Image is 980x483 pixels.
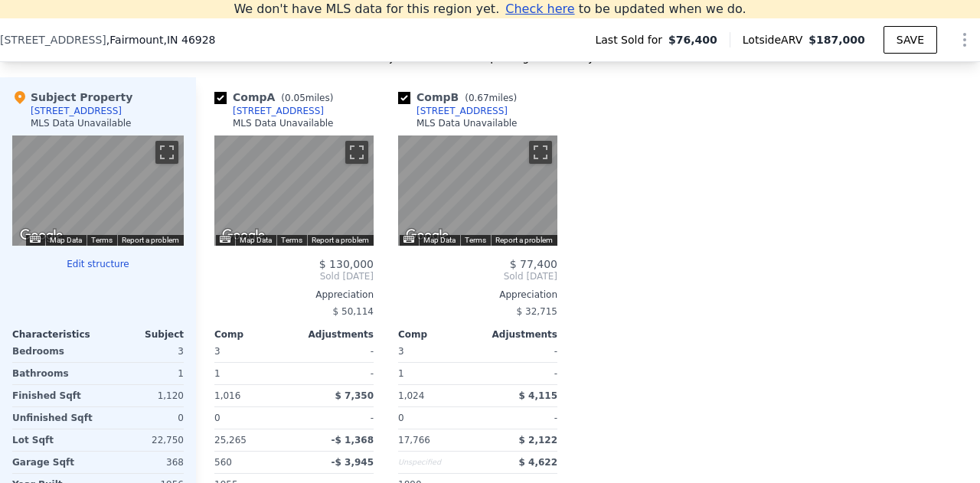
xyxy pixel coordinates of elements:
span: -$ 1,368 [332,435,374,445]
div: Garage Sqft [12,452,95,473]
span: 3 [214,346,220,357]
span: , Fairmount [106,32,216,47]
span: $ 32,715 [517,306,557,317]
a: Terms (opens in new tab) [465,236,486,244]
div: MLS Data Unavailable [416,117,518,129]
span: $ 2,122 [519,435,557,445]
div: 0 [101,407,184,429]
img: Google [402,226,452,246]
span: 0.67 [469,93,489,103]
div: [STREET_ADDRESS] [233,105,324,117]
a: Report a problem [122,236,179,244]
a: [STREET_ADDRESS] [398,105,508,117]
div: Comp B [398,90,523,105]
span: ( miles) [275,93,339,103]
button: Keyboard shortcuts [30,236,41,243]
div: - [481,363,557,384]
span: 17,766 [398,435,430,445]
button: Show Options [949,24,980,55]
span: 0 [214,413,220,423]
div: Appreciation [398,289,557,301]
span: $ 130,000 [319,258,374,270]
button: Toggle fullscreen view [155,141,178,164]
button: Map Data [240,235,272,246]
div: 3 [101,341,184,362]
div: - [297,363,374,384]
div: [STREET_ADDRESS] [31,105,122,117]
img: Google [16,226,67,246]
div: Unspecified [398,452,475,473]
span: $ 4,622 [519,457,557,468]
div: - [297,407,374,429]
span: $ 4,115 [519,390,557,401]
div: Bedrooms [12,341,95,362]
span: Lotside ARV [743,32,808,47]
div: Characteristics [12,328,98,341]
button: Map Data [423,235,456,246]
div: Comp [398,328,478,341]
span: 3 [398,346,404,357]
span: $ 77,400 [510,258,557,270]
span: $ 50,114 [333,306,374,317]
div: Subject [98,328,184,341]
div: Appreciation [214,289,374,301]
span: 0.05 [285,93,305,103]
div: Street View [398,135,557,246]
a: Open this area in Google Maps (opens a new window) [402,226,452,246]
a: Open this area in Google Maps (opens a new window) [16,226,67,246]
span: ( miles) [459,93,523,103]
div: 1 [398,363,475,384]
span: -$ 3,945 [332,457,374,468]
div: Street View [214,135,374,246]
div: 22,750 [101,429,184,451]
div: - [297,341,374,362]
div: - [481,341,557,362]
span: 25,265 [214,435,247,445]
span: Last Sold for [595,32,668,47]
button: SAVE [884,26,937,54]
div: Finished Sqft [12,385,95,406]
a: [STREET_ADDRESS] [214,105,324,117]
div: Unfinished Sqft [12,407,95,429]
div: 1,120 [101,385,184,406]
img: Google [218,226,269,246]
div: Subject Property [12,90,132,105]
span: 1,016 [214,390,240,401]
div: Comp [214,328,294,341]
div: Comp A [214,90,339,105]
span: $187,000 [808,34,865,46]
div: Map [12,135,184,246]
a: Terms (opens in new tab) [281,236,302,244]
div: Adjustments [294,328,374,341]
span: $76,400 [668,32,717,47]
div: 368 [101,452,184,473]
span: Check here [505,2,574,16]
a: Open this area in Google Maps (opens a new window) [218,226,269,246]
span: Sold [DATE] [398,270,557,282]
button: Keyboard shortcuts [403,236,414,243]
div: Map [398,135,557,246]
a: Terms (opens in new tab) [91,236,113,244]
div: 1 [101,363,184,384]
button: Toggle fullscreen view [529,141,552,164]
div: [STREET_ADDRESS] [416,105,508,117]
div: Bathrooms [12,363,95,384]
span: 560 [214,457,232,468]
span: Sold [DATE] [214,270,374,282]
span: 0 [398,413,404,423]
div: MLS Data Unavailable [233,117,334,129]
span: , IN 46928 [163,34,215,46]
a: Report a problem [312,236,369,244]
div: Map [214,135,374,246]
div: MLS Data Unavailable [31,117,132,129]
div: Street View [12,135,184,246]
div: - [481,407,557,429]
button: Toggle fullscreen view [345,141,368,164]
button: Edit structure [12,258,184,270]
div: 1 [214,363,291,384]
span: $ 7,350 [335,390,374,401]
div: Adjustments [478,328,557,341]
a: Report a problem [495,236,553,244]
button: Keyboard shortcuts [220,236,230,243]
button: Map Data [50,235,82,246]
